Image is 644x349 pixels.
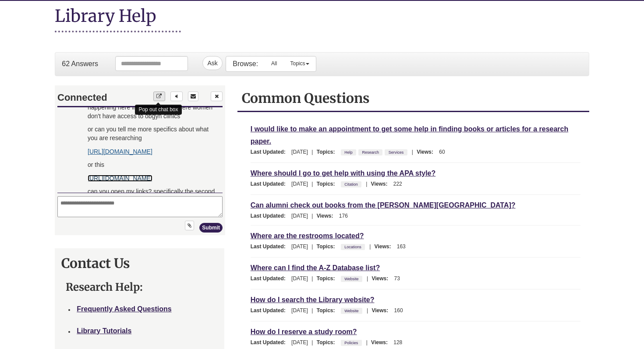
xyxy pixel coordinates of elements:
[317,243,340,250] span: Topics:
[317,339,340,345] span: Topics:
[387,148,405,157] a: Services
[309,181,315,187] span: |
[291,213,308,219] span: [DATE]
[393,339,402,345] span: 128
[341,307,364,314] ul: Topics:
[343,242,363,252] a: Locations
[309,243,315,250] span: |
[251,231,364,241] a: Where are the restrooms located?
[251,124,568,146] a: I would like to make an appointment to get some help in finding books or articles for a research ...
[55,85,224,235] div: Chat Widget
[77,305,171,313] a: Frequently Asked Questions
[364,307,370,314] span: |
[251,213,290,219] span: Last Updated:
[372,275,393,282] span: Views:
[364,275,370,282] span: |
[242,90,585,106] h2: Common Questions
[251,243,290,250] span: Last Updated:
[283,56,316,71] a: Topics
[309,213,315,219] span: |
[55,86,225,235] iframe: Chat Widget
[251,200,516,210] a: Can alumni check out books from the [PERSON_NAME][GEOGRAPHIC_DATA]?
[61,255,218,271] h2: Contact Us
[291,275,308,282] span: [DATE]
[367,243,373,250] span: |
[265,56,283,71] a: All
[62,59,98,69] p: 62 Answers
[130,135,139,145] button: Upload File
[397,243,406,250] span: 163
[309,307,315,314] span: |
[394,275,400,282] span: 73
[343,180,359,189] a: Citation
[309,275,315,282] span: |
[291,243,308,250] span: [DATE]
[251,295,375,305] a: How do I search the Library website?
[291,149,308,155] span: [DATE]
[291,307,308,314] span: [DATE]
[317,181,340,187] span: Topics:
[343,274,360,284] a: Website
[291,181,308,187] span: [DATE]
[343,338,359,348] a: Policies
[371,339,392,345] span: Views:
[341,339,364,345] ul: Topics:
[372,307,393,314] span: Views:
[202,56,222,70] button: Ask
[251,168,436,178] a: Where should I go to get help with using the APA style?
[317,149,340,155] span: Topics:
[251,263,380,273] a: Where can I find the A-Z Database list?
[251,339,290,345] span: Last Updated:
[364,181,369,187] span: |
[364,339,370,345] span: |
[394,307,403,314] span: 160
[371,181,392,187] span: Views:
[66,280,143,294] strong: Research Help:
[341,243,367,250] ul: Topics:
[309,339,315,345] span: |
[251,149,290,155] span: Last Updated:
[251,275,290,282] span: Last Updated:
[393,181,402,187] span: 222
[339,213,348,219] span: 176
[317,307,340,314] span: Topics:
[361,148,381,157] a: Research
[309,149,315,155] span: |
[251,181,290,187] span: Last Updated:
[251,307,290,314] span: Last Updated:
[55,5,181,32] h1: Library Help
[77,327,131,335] a: Library Tutorials
[343,148,354,157] a: Help
[417,149,438,155] span: Views:
[375,243,396,250] span: Views:
[317,213,338,219] span: Views:
[343,306,360,316] a: Website
[341,181,364,187] ul: Topics:
[291,339,308,345] span: [DATE]
[233,59,258,69] p: Browse:
[144,137,167,147] button: Submit
[317,275,340,282] span: Topics:
[341,149,410,155] ul: Topics:
[251,327,357,337] a: How do I reserve a study room?
[341,275,364,282] ul: Topics:
[410,149,415,155] span: |
[439,149,445,155] span: 60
